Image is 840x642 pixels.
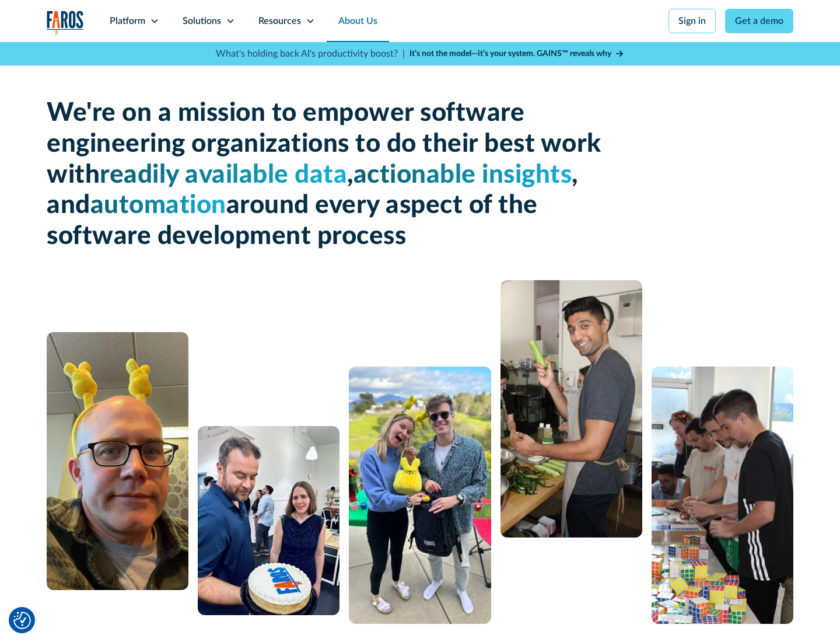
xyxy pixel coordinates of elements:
[13,612,31,629] button: Cookie Settings
[183,14,221,28] div: Solutions
[13,612,31,629] img: Revisit consent button
[409,50,611,58] strong: It’s not the model—it’s your system. GAINS™ reveals why
[47,98,607,252] h1: We're on a mission to empower software engineering organizations to do their best work with , , a...
[353,162,572,188] span: actionable insights
[668,9,716,33] a: Sign in
[216,47,405,61] p: What's holding back AI's productivity boost? |
[100,162,347,188] span: readily available data
[409,48,624,60] a: It’s not the model—it’s your system. GAINS™ reveals why
[349,367,491,624] img: A man and a woman standing next to each other.
[725,9,793,33] a: Get a demo
[258,14,301,28] div: Resources
[501,280,642,538] img: man cooking with celery
[90,193,226,218] span: automation
[652,367,793,624] img: 5 people constructing a puzzle from Rubik's cubes
[47,11,84,34] a: home
[47,11,84,34] img: Logo of the analytics and reporting company Faros.
[47,332,188,590] img: A man with glasses and a bald head wearing a yellow bunny headband.
[110,14,145,28] div: Platform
